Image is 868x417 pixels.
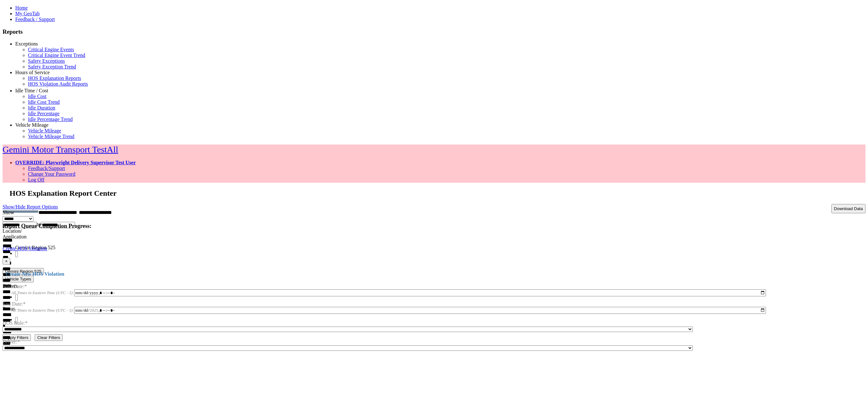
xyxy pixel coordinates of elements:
a: Change Your Password [28,171,75,177]
label: End Date:* [3,293,25,307]
a: Feedback/Support [28,166,65,171]
a: OVERRIDE: Playwright Delivery Supervisor Test User [15,160,136,165]
a: Idle Cost [28,94,46,99]
a: Critical Engine Event Trend [28,53,85,58]
a: Idle Duration [28,105,55,110]
a: Vehicle Mileage [28,128,61,133]
a: Hours of Service [15,70,50,75]
a: Idle Percentage Trend [28,117,72,122]
span: All Times in Eastern Time (UTC - 5) [11,308,73,313]
button: × [3,258,10,265]
a: Log Off [28,177,45,182]
a: Idle Percentage [28,111,59,116]
button: Gemini Region 525 [3,268,44,275]
span: Gemini Region 525 [15,245,55,250]
label: Location/ Application [3,228,27,239]
h2: HOS Explanation Report Center [10,189,865,198]
a: HOS Violation Audit Reports [28,81,88,87]
a: HOS Violations [28,87,60,92]
span: to [37,222,41,227]
a: Exceptions [15,41,38,46]
a: Idle Cost Trend [28,99,60,105]
a: Safety Exception Trend [28,64,76,69]
a: Gemini Motor Transport TestAll [3,145,118,154]
a: Vehicle Mileage [15,122,48,128]
a: Idle Time / Cost [15,88,48,93]
h4: Create New HOS Violation [3,271,865,277]
a: Safety Exceptions [28,58,65,64]
a: Feedback / Support [15,17,55,22]
h3: Reports [3,28,865,35]
span: All Times in Eastern Time (UTC - 5) [11,290,73,295]
a: HOS Explanation Reports [28,75,81,81]
label: Show [3,210,14,215]
a: Critical Engine Events [28,47,74,52]
button: Download Data [831,204,865,213]
a: Show/Hide Report Options [3,202,58,211]
label: Start Date:* [3,275,27,289]
button: Change Filter Options [35,334,63,341]
a: Create HOS Violation [3,246,47,251]
h4: Report Queue Completion Progress: [3,223,865,230]
a: Home [15,5,28,11]
label: Driver:* [3,337,20,344]
label: HOS Rule:* [3,318,28,326]
button: Change Filter Options [3,334,31,341]
a: My GeoTab [15,11,40,16]
a: Vehicle Mileage Trend [28,134,74,139]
